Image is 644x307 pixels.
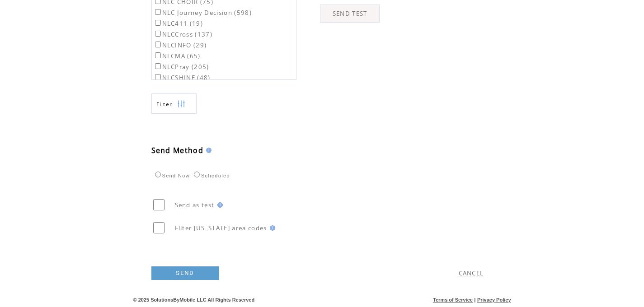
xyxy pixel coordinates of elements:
[177,94,185,114] img: filters.png
[153,30,213,38] label: NLCCross (137)
[155,52,161,58] input: NLCMA (65)
[133,297,255,302] span: © 2025 SolutionsByMobile LLC All Rights Reserved
[175,201,215,209] span: Send as test
[153,19,203,28] label: NLC411 (19)
[155,63,161,69] input: NLCPray (205)
[192,173,230,178] label: Scheduled
[474,297,475,302] span: |
[153,52,201,60] label: NLCMA (65)
[151,266,219,280] a: SEND
[155,9,161,15] input: NLC Journey Decision (598)
[155,172,161,177] input: Send Now
[320,5,380,23] a: SEND TEST
[267,225,275,231] img: help.gif
[151,145,204,155] span: Send Method
[215,202,223,208] img: help.gif
[433,297,473,302] a: Terms of Service
[153,41,207,49] label: NLCINFO (29)
[459,269,484,277] a: CANCEL
[194,172,200,177] input: Scheduled
[155,31,161,37] input: NLCCross (137)
[477,297,511,302] a: Privacy Policy
[155,20,161,26] input: NLC411 (19)
[155,42,161,47] input: NLCINFO (29)
[153,173,190,178] label: Send Now
[153,9,252,17] label: NLC Journey Decision (598)
[151,93,197,114] a: Filter
[155,74,161,80] input: NLCSHINE (48)
[175,224,267,232] span: Filter [US_STATE] area codes
[203,148,212,153] img: help.gif
[153,63,209,71] label: NLCPray (205)
[153,74,211,82] label: NLCSHINE (48)
[156,100,173,108] span: Show filters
